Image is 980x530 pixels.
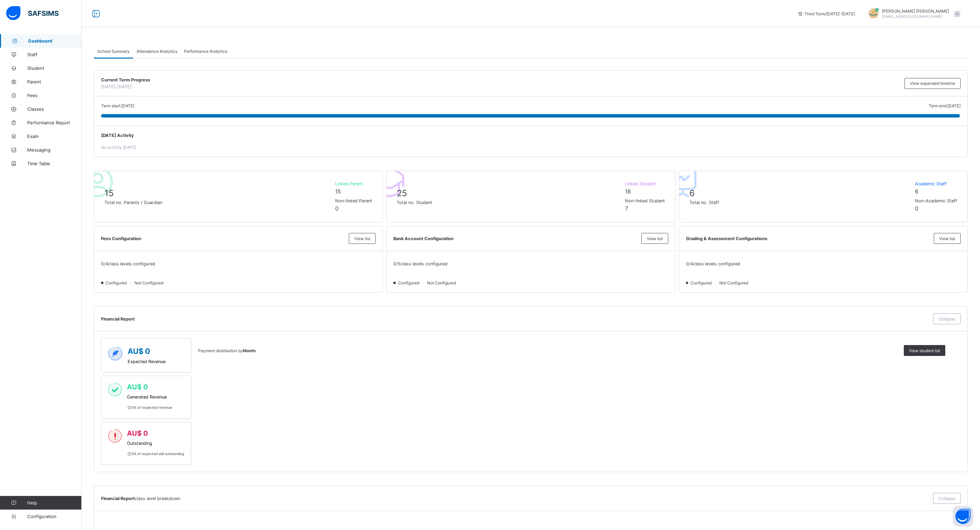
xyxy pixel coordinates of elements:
span: Parent [27,79,82,84]
span: View list [354,236,370,241]
span: 18 [625,188,631,195]
span: 0 % of expected still outstanding [127,452,184,456]
span: AU$ 0 [127,429,148,437]
span: View student list [909,348,940,353]
span: View list [647,236,663,241]
span: No activity [DATE] [101,145,136,150]
span: Expected Revenue [128,359,165,364]
span: Non-Academic Staff [915,198,957,203]
span: session/term information [798,11,855,16]
span: Bank Account Configuration [393,236,638,241]
span: Help [27,500,81,505]
span: Non-linked Parent [335,198,372,203]
span: 15 [104,188,114,198]
span: Outstanding [127,441,184,446]
span: 6 [689,188,695,198]
span: 7 [625,205,628,212]
span: View list [939,236,955,241]
span: AU$ 0 [128,347,150,356]
span: [DATE] Activity [101,133,961,138]
span: 0 / 4 class levels configured [686,261,740,266]
span: Classes [27,106,82,112]
span: Academic Staff [915,181,957,186]
span: View expanded timeline [910,81,955,86]
span: 0 [915,205,918,212]
span: 15 [335,188,341,195]
span: Collapse [938,496,955,501]
span: Total no. Staff [689,200,912,205]
span: 0 / 4 class levels configured [101,261,155,266]
span: Staff [27,52,82,57]
div: MOHAMEDMOHAMED [862,8,964,19]
span: Current Term Progress [101,77,901,82]
span: Performance Report [27,120,82,125]
span: Student [27,65,82,71]
span: Fees [27,93,82,98]
span: Dashboard [28,38,82,44]
span: Total no. Parents / Guardian [104,200,332,205]
span: Configured [690,280,714,285]
span: 0 / 5 class levels configured [393,261,447,266]
span: Messaging [27,147,82,153]
span: Not Configured [426,280,458,285]
span: Non-linked Student [625,198,665,203]
span: Payment distribution by [198,348,256,353]
span: 6 [915,188,918,195]
span: Term end: [DATE] [929,103,961,108]
span: Configured [397,280,421,285]
span: 25 [397,188,407,198]
span: Linked Parent [335,181,372,186]
span: Generated Revenue [127,394,172,400]
span: School Summary [97,49,130,54]
span: Total no. Student [397,200,621,205]
span: Not Configured [134,280,165,285]
span: Collapse [938,316,955,322]
span: Not Configured [719,280,750,285]
img: outstanding-1.146d663e52f09953f639664a84e30106.svg [108,429,122,443]
span: Performance Analytics [184,49,227,54]
span: [EMAIL_ADDRESS][DOMAIN_NAME] [882,14,942,18]
span: Grading & Assessment Configurations [686,236,930,241]
span: Exam [27,134,82,139]
span: 0 [335,205,339,212]
span: Configuration [27,514,81,519]
img: expected-2.4343d3e9d0c965b919479240f3db56ac.svg [108,347,122,360]
span: AU$ 0 [127,383,148,391]
span: Financial Report [101,496,930,501]
span: [PERSON_NAME] [PERSON_NAME] [882,9,949,14]
img: paid-1.3eb1404cbcb1d3b736510a26bbfa3ccb.svg [108,383,122,396]
span: Time Table [27,161,82,166]
span: Term start: [DATE] [101,103,134,108]
span: Configured [105,280,129,285]
button: Open asap [953,506,973,527]
span: Linked Student [625,181,665,186]
b: Month [243,348,256,353]
img: safsims [6,6,59,20]
span: class level breakdown [135,496,180,501]
span: [DATE]: [DATE] [101,84,132,89]
span: 0 % of expected revenue [127,405,172,409]
span: Fees Configuration [101,236,345,241]
span: Financial Report [101,316,930,322]
span: Attendance Analytics [136,49,177,54]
